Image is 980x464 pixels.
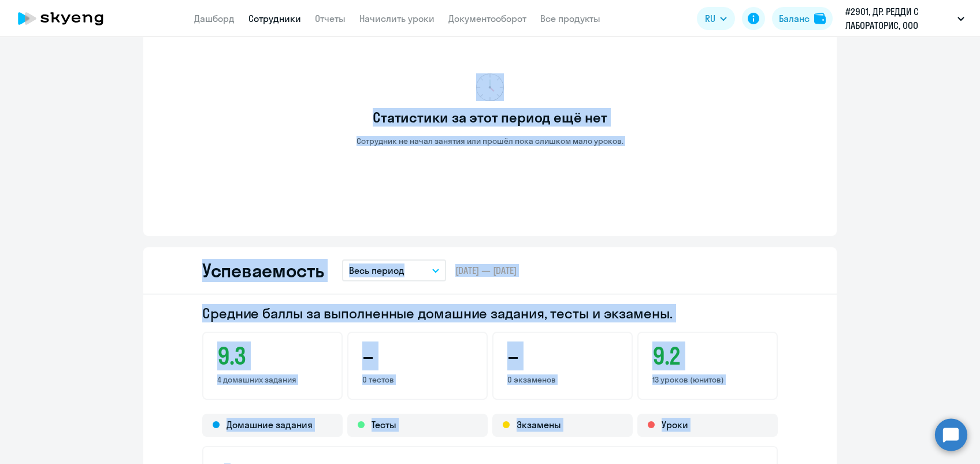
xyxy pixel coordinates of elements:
div: Уроки [637,414,778,437]
a: Все продукты [540,13,600,24]
button: RU [697,7,735,30]
h2: Успеваемость [202,259,324,282]
p: 0 экзаменов [507,374,618,385]
h3: – [507,342,618,370]
a: Документооборот [448,13,526,24]
button: #2901, ДР. РЕДДИ С ЛАБОРАТОРИС, ООО [840,5,970,32]
h3: 9.3 [217,342,328,370]
div: Тесты [347,414,488,437]
p: 4 домашних задания [217,374,328,385]
p: #2901, ДР. РЕДДИ С ЛАБОРАТОРИС, ООО [845,5,953,32]
p: 13 уроков (юнитов) [652,374,763,385]
img: balance [814,13,826,24]
img: no-data [476,73,504,101]
h3: Статистики за этот период ещё нет [373,108,607,127]
a: Сотрудники [248,13,301,24]
h2: Средние баллы за выполненные домашние задания, тесты и экзамены. [202,304,778,322]
span: [DATE] — [DATE] [455,264,517,277]
div: Домашние задания [202,414,343,437]
button: Весь период [342,259,446,281]
span: RU [705,12,715,25]
h3: – [362,342,473,370]
h3: 9.2 [652,342,763,370]
button: Балансbalance [772,7,833,30]
div: Баланс [779,12,810,25]
p: Сотрудник не начал занятия или прошёл пока слишком мало уроков. [357,136,623,146]
p: Весь период [349,263,404,277]
div: Экзамены [492,414,633,437]
p: 0 тестов [362,374,473,385]
a: Отчеты [315,13,346,24]
a: Начислить уроки [359,13,435,24]
a: Дашборд [194,13,235,24]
